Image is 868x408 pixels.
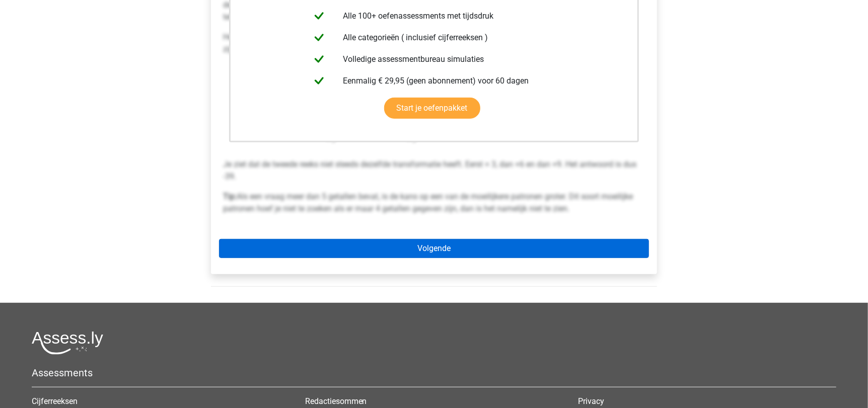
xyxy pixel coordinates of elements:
img: Assessly logo [32,331,103,355]
p: Je ziet dat de tweede reeks niet steeds dezelfde transformatie heeft. Eerst + 3, dan +6 en dan +9... [223,158,645,183]
a: Volgende [219,239,649,258]
a: Privacy [578,396,604,406]
img: Alternating_Example_3_2.png [223,63,473,150]
b: Tip: [223,192,237,201]
a: Cijferreeksen [32,396,78,406]
p: Als een vraag meer dan 5 getallen bevat, is de kans op een van de moeilijkere patronen groter. Di... [223,191,645,215]
h5: Assessments [32,367,836,379]
a: Start je oefenpakket [384,98,480,119]
p: Het andere patroon is moeilijker te vinden. Aangezien de stap van -18 tot -15 in principe geen ve... [223,31,645,55]
a: Redactiesommen [305,396,367,406]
